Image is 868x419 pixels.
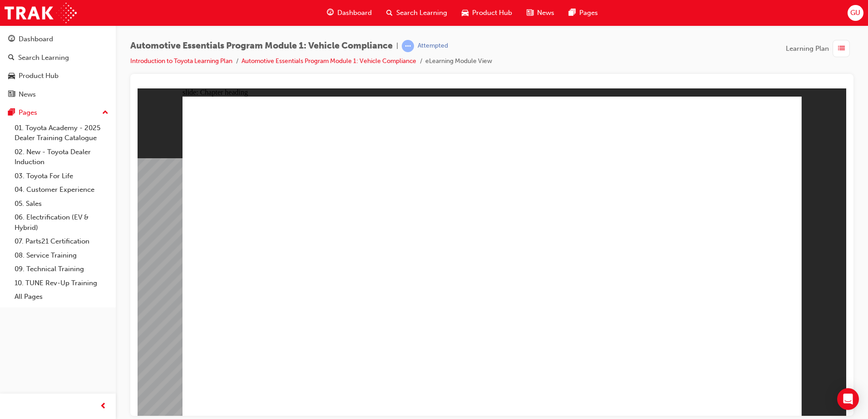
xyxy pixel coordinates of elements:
a: car-iconProduct Hub [454,4,519,22]
a: 05. Sales [11,197,112,211]
span: news-icon [8,91,15,99]
span: list-icon [838,43,845,54]
a: News [4,86,112,103]
span: Product Hub [472,8,512,18]
div: Open Intercom Messenger [837,388,859,410]
div: News [19,89,36,100]
a: search-iconSearch Learning [379,4,454,22]
a: 06. Electrification (EV & Hybrid) [11,210,112,234]
div: Attempted [418,42,448,50]
img: Trak [5,3,77,23]
span: News [537,8,554,18]
span: Dashboard [337,8,372,18]
a: guage-iconDashboard [320,4,379,22]
li: eLearning Module View [425,56,492,67]
span: Pages [579,8,598,18]
a: 03. Toyota For Life [11,169,112,183]
button: GU [848,5,863,21]
a: Product Hub [4,68,112,84]
a: 09. Technical Training [11,262,112,276]
div: Pages [19,107,37,118]
span: pages-icon [8,109,15,117]
span: car-icon [8,72,15,80]
a: Automotive Essentials Program Module 1: Vehicle Compliance [242,57,416,65]
span: guage-icon [327,7,334,19]
span: car-icon [462,7,469,19]
a: Dashboard [4,31,112,48]
a: 08. Service Training [11,248,112,263]
a: pages-iconPages [562,4,605,22]
span: | [396,41,398,51]
span: search-icon [386,7,393,19]
span: Search Learning [396,8,447,18]
a: All Pages [11,290,112,304]
span: learningRecordVerb_ATTEMPT-icon [402,40,414,52]
span: guage-icon [8,35,15,44]
div: Product Hub [19,71,59,81]
a: news-iconNews [519,4,562,22]
span: Learning Plan [786,44,829,54]
a: 07. Parts21 Certification [11,234,112,248]
button: Pages [4,104,112,121]
span: GU [850,8,860,18]
a: 10. TUNE Rev-Up Training [11,276,112,290]
button: Learning Plan [786,40,853,57]
span: up-icon [102,107,108,119]
span: Automotive Essentials Program Module 1: Vehicle Compliance [130,41,393,51]
span: prev-icon [100,401,107,412]
span: pages-icon [569,7,576,19]
span: search-icon [8,54,15,62]
div: Search Learning [18,53,69,63]
div: Dashboard [19,34,53,44]
a: 01. Toyota Academy - 2025 Dealer Training Catalogue [11,121,112,145]
a: 02. New - Toyota Dealer Induction [11,145,112,169]
a: Introduction to Toyota Learning Plan [130,57,232,65]
button: DashboardSearch LearningProduct HubNews [4,29,112,104]
span: news-icon [527,7,533,19]
a: 04. Customer Experience [11,183,112,197]
a: Search Learning [4,49,112,66]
